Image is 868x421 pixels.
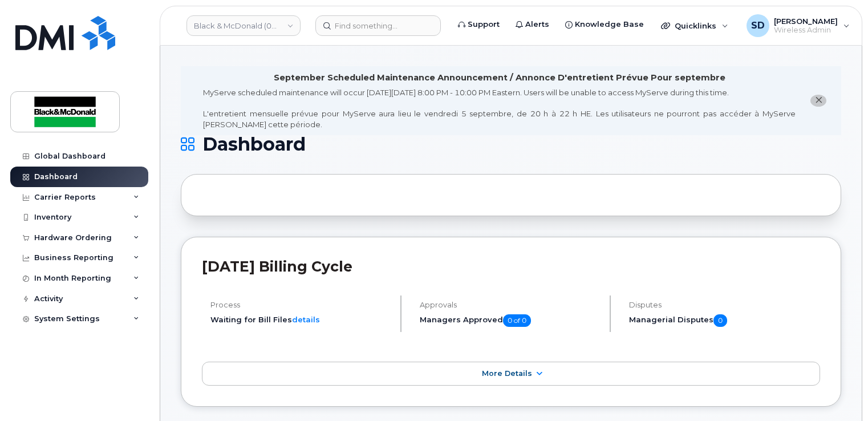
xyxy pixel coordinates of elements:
[202,258,820,275] h2: [DATE] Billing Cycle
[420,314,600,327] h5: Managers Approved
[629,314,820,327] h5: Managerial Disputes
[629,301,820,309] h4: Disputes
[210,314,391,325] li: Waiting for Bill Files
[503,314,531,327] span: 0 of 0
[713,314,727,327] span: 0
[202,136,306,153] span: Dashboard
[292,315,320,324] a: details
[274,72,725,84] div: September Scheduled Maintenance Announcement / Annonce D'entretient Prévue Pour septembre
[203,87,796,129] div: MyServe scheduled maintenance will occur [DATE][DATE] 8:00 PM - 10:00 PM Eastern. Users will be u...
[210,301,391,309] h4: Process
[420,301,600,309] h4: Approvals
[482,369,532,378] span: More Details
[810,95,826,107] button: close notification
